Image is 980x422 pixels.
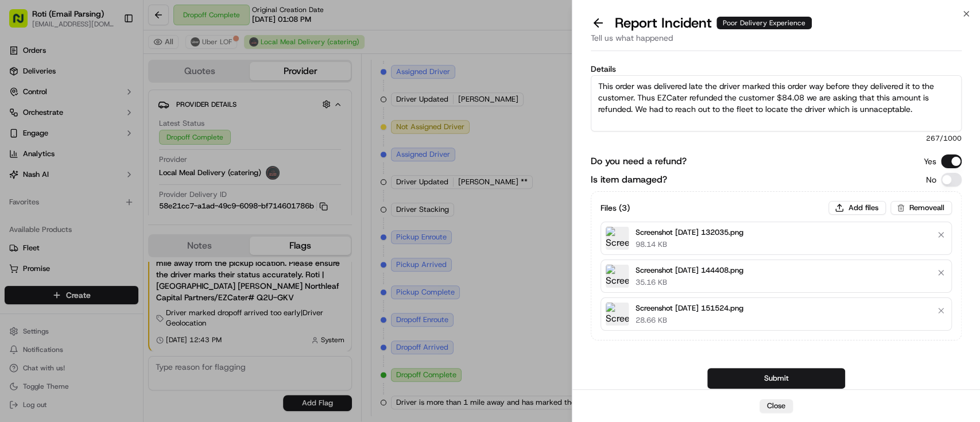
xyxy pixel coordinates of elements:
[591,154,687,168] label: Do you need a refund?
[591,75,962,131] textarea: This order was delivered late the driver marked this order way before they delivered it to the cu...
[81,194,139,203] a: Powered byPylon
[606,265,629,288] img: Screenshot 2025-09-18 144408.png
[114,195,139,203] span: Pylon
[39,110,188,121] div: Start new chat
[890,201,952,215] button: Removeall
[11,46,209,64] p: Welcome 👋
[828,201,886,215] button: Add files
[11,168,21,177] div: 📗
[92,162,189,183] a: 💻API Documentation
[933,265,949,281] button: Remove file
[591,65,962,73] label: Details
[97,168,106,177] div: 💻
[39,121,145,130] div: We're available if you need us!
[636,303,743,314] p: Screenshot [DATE] 151524.png
[636,239,743,250] p: 98.14 KB
[606,303,629,326] img: Screenshot 2025-09-18 151524.png
[601,202,630,214] h3: Files ( 3 )
[591,173,667,187] label: Is item damaged?
[636,265,743,276] p: Screenshot [DATE] 144408.png
[933,227,949,243] button: Remove file
[606,227,629,250] img: Screenshot 2025-09-18 132035.png
[707,368,845,389] button: Submit
[11,110,32,130] img: 1736555255976-a54dd68f-1ca7-489b-9aae-adbdc363a1c4
[760,399,793,413] button: Close
[933,303,949,319] button: Remove file
[615,14,812,32] p: Report Incident
[636,315,743,326] p: 28.66 KB
[7,162,92,183] a: 📗Knowledge Base
[716,17,812,29] div: Poor Delivery Experience
[11,11,34,34] img: Nash
[926,174,936,185] p: No
[195,113,209,127] button: Start new chat
[924,156,936,167] p: Yes
[591,134,962,143] span: 267 /1000
[109,167,184,178] span: API Documentation
[30,74,207,86] input: Got a question? Start typing here...
[591,32,962,51] div: Tell us what happened
[23,167,88,178] span: Knowledge Base
[636,227,743,238] p: Screenshot [DATE] 132035.png
[636,277,743,288] p: 35.16 KB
